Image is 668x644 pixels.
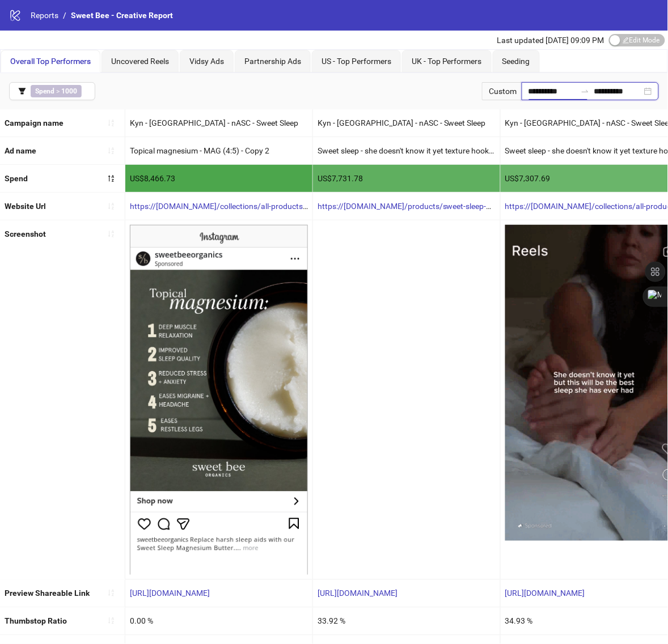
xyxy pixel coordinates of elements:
a: [URL][DOMAIN_NAME] [130,589,210,598]
b: Thumbstop Ratio [5,617,67,626]
div: US$8,466.73 [125,165,312,192]
div: Kyn - [GEOGRAPHIC_DATA] - nASC - Sweet Sleep [313,109,500,137]
span: sort-ascending [107,202,115,210]
div: 33.92 % [313,608,500,635]
b: Spend [35,87,54,95]
div: 0.00 % [125,608,312,635]
span: Seeding [502,57,530,66]
a: [URL][DOMAIN_NAME] [505,589,585,598]
span: Sweet Bee - Creative Report [71,11,173,20]
div: Custom [482,82,522,100]
div: US$7,731.78 [313,165,500,192]
span: Last updated [DATE] 09:09 PM [497,36,604,45]
b: Campaign name [5,118,64,127]
a: [URL][DOMAIN_NAME] [318,589,398,598]
b: Screenshot [5,229,46,238]
span: swap-right [581,87,590,96]
span: sort-descending [107,174,115,182]
button: Spend > 1000 [9,82,95,100]
span: filter [18,87,26,95]
b: Preview Shareable Link [5,589,90,598]
span: to [581,87,590,96]
span: US - Top Performers [322,57,391,66]
span: sort-ascending [107,589,115,597]
span: sort-ascending [107,617,115,625]
div: Kyn - [GEOGRAPHIC_DATA] - nASC - Sweet Sleep [125,109,312,137]
b: Spend [5,174,28,183]
li: / [63,9,66,22]
div: Sweet sleep - she doesn't know it yet texture hook - 9:16 reel.MOV - Copy [313,137,500,164]
span: Vidsy Ads [189,57,224,66]
b: Ad name [5,146,36,155]
span: UK - Top Performers [412,57,482,66]
b: 1000 [61,87,77,95]
span: Partnership Ads [244,57,301,66]
img: Screenshot 120233542586090561 [130,225,308,574]
span: sort-ascending [107,147,115,155]
div: Topical magnesium - MAG (4:5) - Copy 2 [125,137,312,164]
a: Reports [28,9,61,22]
span: sort-ascending [107,230,115,238]
span: > [31,85,82,97]
span: Uncovered Reels [111,57,169,66]
span: Overall Top Performers [10,57,91,66]
span: sort-ascending [107,119,115,127]
b: Website Url [5,202,46,211]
